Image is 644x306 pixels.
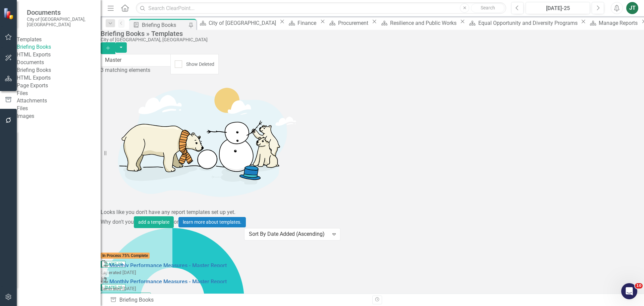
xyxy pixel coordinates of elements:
div: Finance [298,19,318,27]
span: In Process 75% Complete [101,253,150,259]
span: 10 [635,283,643,289]
a: Equal Opportunity and Diversity Programs [467,19,579,27]
a: Briefing Books [17,67,101,74]
a: Page Exports [17,82,101,90]
div: Briefing Books [142,21,188,29]
a: HTML Exports [17,51,101,59]
span: Documents [27,8,94,16]
div: Briefing Books » Templates [101,30,641,37]
div: City of [GEOGRAPHIC_DATA] [209,19,278,27]
small: Generated [DATE] [101,286,136,291]
button: Search [471,3,504,13]
input: Search ClearPoint... [136,2,506,14]
div: Equal Opportunity and Diversity Programs [478,19,579,27]
a: Monthly Performance Measures - Master Report [109,278,227,285]
a: City of [GEOGRAPHIC_DATA] [198,19,278,27]
div: Resilience and Public Works [390,19,459,27]
a: Briefing Books [17,43,101,51]
small: City of [GEOGRAPHIC_DATA], [GEOGRAPHIC_DATA] [27,16,94,28]
div: 3 matching elements [101,67,171,74]
img: Getting started [101,74,302,209]
a: Finance [286,19,318,27]
a: Monthly Performance Measures - Master Report [109,262,227,269]
div: Procurement [338,19,370,27]
div: Manage Reports [599,19,640,27]
a: Attachments [17,97,101,105]
div: Briefing Books [110,296,367,304]
a: Resilience and Public Works [379,19,458,27]
span: or [174,219,178,225]
a: Manage Reports [588,19,640,27]
span: Why don't you [101,219,134,225]
button: JT [626,2,638,14]
div: [DATE]-25 [528,4,588,12]
a: Images [17,113,101,120]
div: City of [GEOGRAPHIC_DATA], [GEOGRAPHIC_DATA] [101,37,641,42]
div: Files [17,90,101,97]
div: Looks like you don't have any report templates set up yet. [101,209,644,216]
a: Files [17,105,101,113]
img: ClearPoint Strategy [3,8,15,19]
span: Search [481,5,495,10]
small: Generated [DATE] [101,270,136,275]
div: Documents [17,59,101,67]
div: Templates [17,36,101,44]
a: HTML Exports [17,74,101,82]
button: [DATE]-25 [526,2,590,14]
a: learn more about templates. [178,217,246,227]
a: Procurement [327,19,370,27]
div: Show Deleted [186,61,214,68]
input: Filter Templates... [101,54,171,67]
iframe: Intercom live chat [621,283,637,299]
span: [DATE]-25 [101,284,125,291]
button: View all 232 documents [101,293,151,302]
button: add a template [134,216,174,228]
